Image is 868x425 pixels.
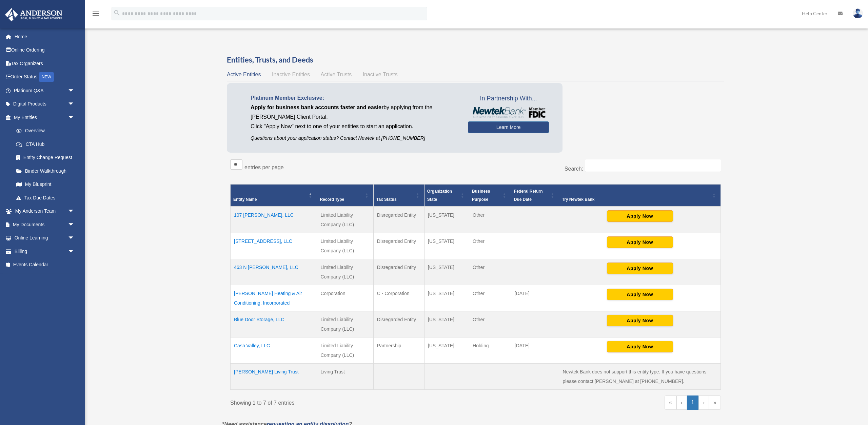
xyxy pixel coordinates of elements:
td: [DATE] [511,337,559,364]
span: arrow_drop_down [68,245,81,258]
button: Apply Now [607,341,673,352]
span: arrow_drop_down [68,205,81,218]
button: Apply Now [607,315,673,326]
div: Try Newtek Bank [562,195,710,204]
td: [PERSON_NAME] Heating & Air Conditioning, Incorporated [231,285,317,311]
td: Limited Liability Company (LLC) [317,259,373,285]
img: Anderson Advisors Platinum Portal [3,8,64,21]
span: Active Entities [227,72,261,77]
td: [PERSON_NAME] Living Trust [231,364,317,390]
td: Disregarded Entity [373,207,424,233]
i: search [113,9,121,17]
span: arrow_drop_down [68,84,81,98]
img: User Pic [853,8,863,18]
a: 1 [687,395,699,410]
button: Apply Now [607,263,673,274]
a: Online Learningarrow_drop_down [5,231,85,245]
a: Binder Walkthrough [9,164,81,178]
td: Cash Valley, LLC [231,337,317,364]
p: Click "Apply Now" next to one of your entities to start an application. [251,122,458,131]
span: Inactive Trusts [363,72,398,77]
i: menu [92,9,100,18]
th: Federal Return Due Date: Activate to sort [511,185,559,207]
a: My Anderson Teamarrow_drop_down [5,205,85,218]
td: Blue Door Storage, LLC [231,311,317,337]
a: Online Ordering [5,43,85,57]
td: Disregarded Entity [373,233,424,259]
th: Entity Name: Activate to invert sorting [231,185,317,207]
span: arrow_drop_down [68,111,81,124]
td: [US_STATE] [424,285,469,311]
span: arrow_drop_down [68,97,81,111]
th: Record Type: Activate to sort [317,185,373,207]
td: Other [469,285,511,311]
th: Business Purpose: Activate to sort [469,185,511,207]
span: Tax Status [376,197,397,202]
td: Living Trust [317,364,373,390]
img: NewtekBankLogoSM.png [471,107,546,118]
a: Previous [676,395,687,410]
th: Organization State: Activate to sort [424,185,469,207]
a: Overview [9,124,78,138]
a: Last [709,395,721,410]
a: First [665,395,676,410]
td: Disregarded Entity [373,259,424,285]
td: C - Corporation [373,285,424,311]
td: 463 N [PERSON_NAME], LLC [231,259,317,285]
div: NEW [39,72,54,82]
td: Corporation [317,285,373,311]
a: My Documentsarrow_drop_down [5,218,85,231]
p: Platinum Member Exclusive: [251,93,458,103]
span: Active Trusts [321,72,352,77]
a: Tax Organizers [5,57,85,70]
a: Tax Due Dates [9,191,81,205]
a: Learn More [468,121,549,133]
button: Apply Now [607,289,673,300]
a: Home [5,30,85,43]
td: Other [469,233,511,259]
span: Organization State [427,189,452,202]
span: In Partnership With... [468,93,549,104]
td: Limited Liability Company (LLC) [317,311,373,337]
a: Order StatusNEW [5,70,85,84]
td: Disregarded Entity [373,311,424,337]
span: Apply for business bank accounts faster and easier [251,104,383,110]
a: My Blueprint [9,178,81,191]
a: menu [92,12,100,18]
div: Showing 1 to 7 of 7 entries [230,395,471,408]
td: Limited Liability Company (LLC) [317,207,373,233]
a: Events Calendar [5,258,85,272]
a: Billingarrow_drop_down [5,245,85,258]
td: [US_STATE] [424,337,469,364]
p: by applying from the [PERSON_NAME] Client Portal. [251,103,458,122]
td: Other [469,207,511,233]
td: [STREET_ADDRESS], LLC [231,233,317,259]
h3: Entities, Trusts, and Deeds [227,55,724,65]
label: entries per page [244,165,284,170]
span: Entity Name [233,197,257,202]
td: [DATE] [511,285,559,311]
p: Questions about your application status? Contact Newtek at [PHONE_NUMBER] [251,134,458,142]
button: Apply Now [607,236,673,248]
span: Business Purpose [472,189,490,202]
a: Next [698,395,709,410]
button: Apply Now [607,210,673,222]
td: Other [469,311,511,337]
span: Record Type [320,197,344,202]
a: Platinum Q&Aarrow_drop_down [5,84,85,97]
span: Federal Return Due Date [514,189,543,202]
a: My Entitiesarrow_drop_down [5,111,81,124]
th: Try Newtek Bank : Activate to sort [559,185,721,207]
a: CTA Hub [9,137,81,151]
label: Search: [565,166,583,172]
span: arrow_drop_down [68,218,81,232]
td: Limited Liability Company (LLC) [317,337,373,364]
td: [US_STATE] [424,207,469,233]
th: Tax Status: Activate to sort [373,185,424,207]
td: [US_STATE] [424,259,469,285]
td: Partnership [373,337,424,364]
span: Inactive Entities [272,72,310,77]
td: Newtek Bank does not support this entity type. If you have questions please contact [PERSON_NAME]... [559,364,721,390]
td: Other [469,259,511,285]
